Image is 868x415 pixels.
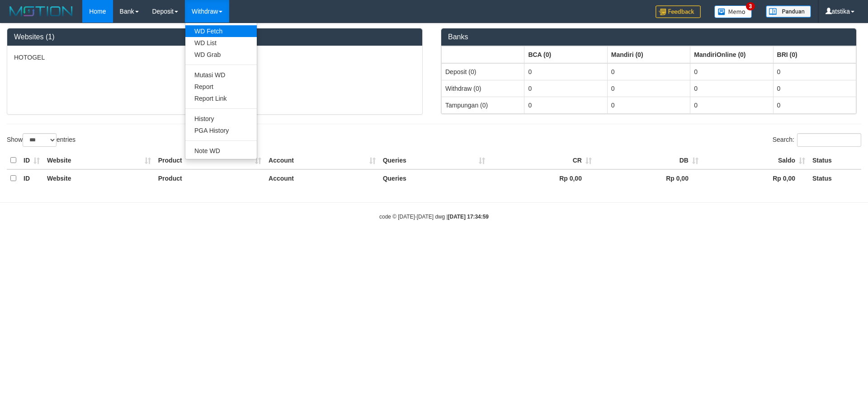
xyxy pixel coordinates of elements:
[43,152,155,169] th: Website
[442,46,524,63] th: Group: activate to sort column ascending
[524,46,607,63] th: Group: activate to sort column ascending
[607,80,690,97] td: 0
[690,63,773,80] td: 0
[797,133,861,147] input: Search:
[702,152,809,169] th: Saldo
[773,63,856,80] td: 0
[714,5,752,18] img: Button%20Memo.svg
[14,53,415,62] p: HOTOGEL
[524,80,607,97] td: 0
[442,63,524,80] td: Deposit (0)
[809,152,861,169] th: Status
[155,152,265,169] th: Product
[607,63,690,80] td: 0
[690,80,773,97] td: 0
[607,97,690,113] td: 0
[448,214,489,220] strong: [DATE] 17:34:59
[185,81,257,93] a: Report
[524,63,607,80] td: 0
[442,80,524,97] td: Withdraw (0)
[746,2,755,10] span: 3
[773,46,856,63] th: Group: activate to sort column ascending
[185,125,257,136] a: PGA History
[20,169,43,187] th: ID
[702,169,809,187] th: Rp 0,00
[448,33,849,41] h3: Banks
[43,169,155,187] th: Website
[766,5,811,18] img: panduan.png
[265,152,379,169] th: Account
[489,152,595,169] th: CR
[690,46,773,63] th: Group: activate to sort column ascending
[155,169,265,187] th: Product
[379,152,489,169] th: Queries
[185,37,257,49] a: WD List
[14,33,415,41] h3: Websites (1)
[185,93,257,104] a: Report Link
[7,133,75,147] label: Show entries
[20,152,43,169] th: ID
[379,214,489,220] small: code © [DATE]-[DATE] dwg |
[595,169,702,187] th: Rp 0,00
[773,133,861,147] label: Search:
[7,5,75,18] img: MOTION_logo.png
[185,113,257,125] a: History
[379,169,489,187] th: Queries
[489,169,595,187] th: Rp 0,00
[690,97,773,113] td: 0
[773,80,856,97] td: 0
[524,97,607,113] td: 0
[607,46,690,63] th: Group: activate to sort column ascending
[773,97,856,113] td: 0
[23,133,57,147] select: Showentries
[265,169,379,187] th: Account
[185,49,257,61] a: WD Grab
[442,97,524,113] td: Tampungan (0)
[809,169,861,187] th: Status
[185,69,257,81] a: Mutasi WD
[185,145,257,157] a: Note WD
[595,152,702,169] th: DB
[185,25,257,37] a: WD Fetch
[656,5,701,18] img: Feedback.jpg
